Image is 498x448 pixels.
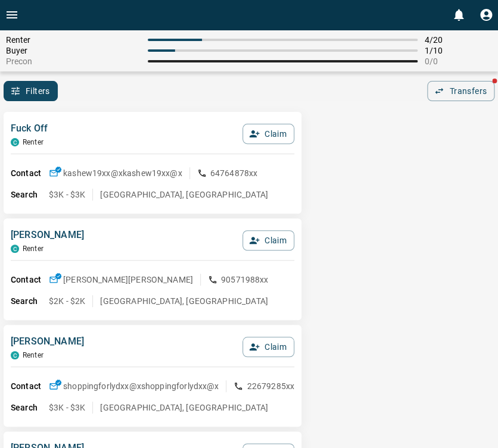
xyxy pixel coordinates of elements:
span: Precon [6,57,141,66]
p: Renter [23,351,43,359]
p: Search [11,295,49,308]
p: Contact [11,380,49,393]
button: Profile [474,3,498,27]
p: [PERSON_NAME] [11,334,84,349]
p: shoppingforlydxx@x shoppingforlydxx@x [63,380,219,392]
p: Contact [11,274,49,286]
p: Fuck Off [11,121,48,136]
p: kashew19xx@x kashew19xx@x [63,167,182,179]
button: Claim [242,337,294,357]
span: 1 / 10 [425,46,492,55]
p: [GEOGRAPHIC_DATA], [GEOGRAPHIC_DATA] [100,295,267,307]
div: condos.ca [11,138,19,146]
span: Buyer [6,46,141,55]
p: Renter [23,138,43,146]
button: Claim [242,230,294,250]
p: Search [11,402,49,414]
button: Claim [242,124,294,144]
p: [GEOGRAPHIC_DATA], [GEOGRAPHIC_DATA] [100,402,267,413]
span: 0 / 0 [425,57,492,66]
div: condos.ca [11,351,19,359]
button: Transfers [427,81,494,101]
p: Contact [11,167,49,180]
span: Renter [6,35,141,45]
p: 64764878xx [210,167,258,179]
p: 90571988xx [221,274,269,286]
p: [GEOGRAPHIC_DATA], [GEOGRAPHIC_DATA] [100,189,267,200]
span: 4 / 20 [425,35,492,45]
p: [PERSON_NAME] [11,228,84,242]
p: [PERSON_NAME] [PERSON_NAME] [63,274,193,286]
p: Search [11,189,49,201]
button: Filters [4,81,58,101]
p: 22679285xx [247,380,294,392]
p: $2K - $2K [49,295,85,307]
div: condos.ca [11,245,19,253]
p: Renter [23,245,43,253]
p: $3K - $3K [49,402,85,413]
p: $3K - $3K [49,189,85,200]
